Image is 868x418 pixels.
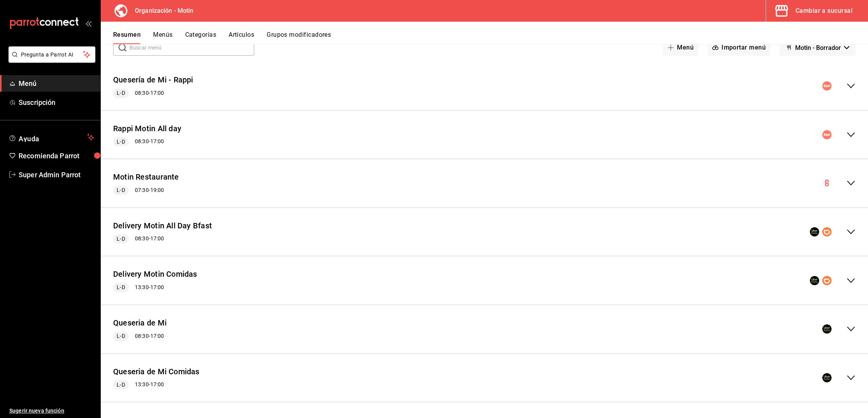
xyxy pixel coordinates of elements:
[113,332,167,341] div: 08:30 - 17:00
[101,311,868,347] div: collapse-menu-row
[113,234,212,243] div: 08:30 - 17:00
[114,138,128,146] span: L-D
[796,5,852,16] div: Cambiar a sucursal
[153,31,172,44] button: Menús
[663,39,698,56] button: Menú
[101,117,868,153] div: collapse-menu-row
[9,407,94,415] span: Sugerir nueva función
[114,186,128,194] span: L-D
[113,220,212,231] button: Delivery Motin All Day Bfast
[113,89,193,98] div: 08:30 - 17:00
[708,39,770,56] button: Importar menú
[85,20,91,26] button: open_drawer_menu
[113,380,200,389] div: 13:30 - 17:00
[19,78,94,89] span: Menú
[113,283,197,292] div: 13:30 - 17:00
[114,332,128,340] span: L-D
[113,123,181,134] button: Rappi Motin All day
[113,317,167,329] button: Queseria de Mi
[129,6,194,15] h3: Organización - Motin
[21,51,83,59] span: Pregunta a Parrot AI
[267,31,331,44] button: Grupos modificadores
[113,74,193,86] button: Quesería de Mi - Rappi
[113,31,141,44] button: Resumen
[101,214,868,250] div: collapse-menu-row
[101,262,868,298] div: collapse-menu-row
[229,31,254,44] button: Artículos
[113,186,179,195] div: 07:30 - 19:00
[114,381,128,389] span: L-D
[113,171,179,183] button: Motin Restaurante
[113,137,181,146] div: 08:30 - 17:00
[185,31,217,44] button: Categorías
[9,46,95,63] button: Pregunta a Parrot AI
[101,360,868,396] div: collapse-menu-row
[19,151,94,161] span: Recomienda Parrot
[114,235,128,243] span: L-D
[101,68,868,104] div: collapse-menu-row
[113,269,197,280] button: Delivery Motin Comidas
[114,283,128,291] span: L-D
[19,170,94,180] span: Super Admin Parrot
[795,44,841,51] span: Motin - Borrador
[114,89,128,97] span: L-D
[19,97,94,108] span: Suscripción
[19,133,84,142] span: Ayuda
[780,39,856,56] button: Motin - Borrador
[129,40,254,55] input: Buscar menú
[5,56,95,64] a: Pregunta a Parrot AI
[101,165,868,201] div: collapse-menu-row
[113,31,868,44] div: navigation tabs
[113,366,200,377] button: Queseria de Mi Comidas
